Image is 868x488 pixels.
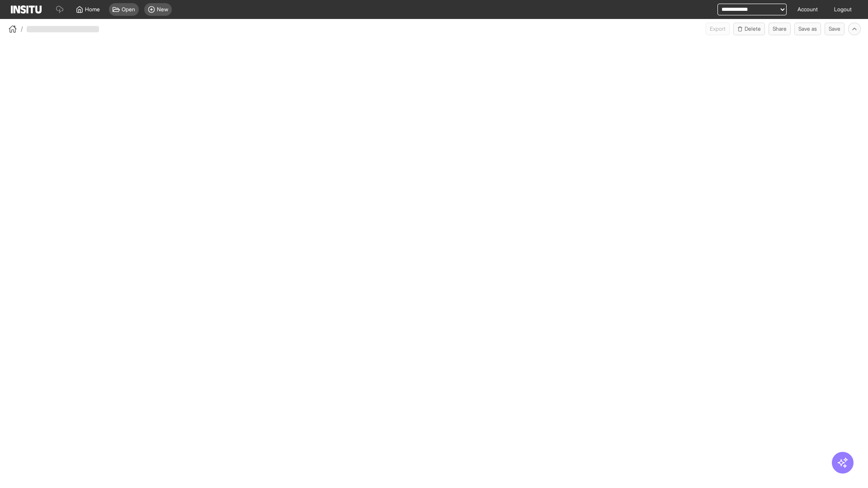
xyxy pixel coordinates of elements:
[733,23,765,35] button: Delete
[85,6,100,13] span: Home
[21,24,23,33] span: /
[7,23,23,34] button: /
[794,23,821,35] button: Save as
[11,5,42,14] img: Logo
[122,6,135,13] span: Open
[825,23,844,35] button: Save
[769,23,791,35] button: Share
[706,23,730,35] button: Export
[706,23,730,35] span: Can currently only export from Insights reports.
[157,6,168,13] span: New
